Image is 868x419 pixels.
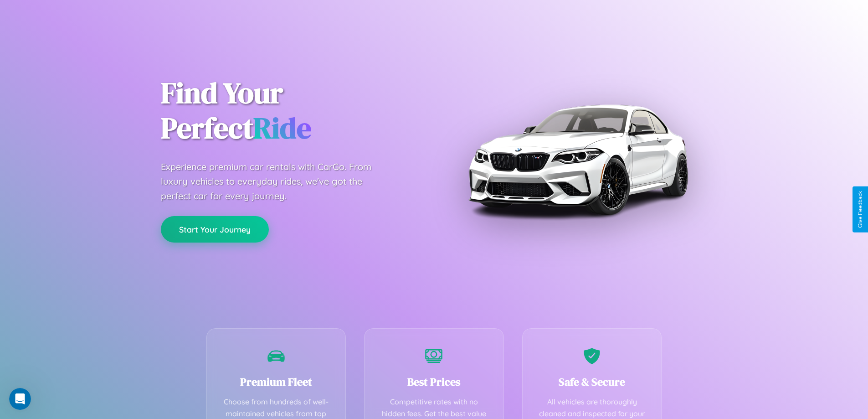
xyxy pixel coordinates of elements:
h3: Premium Fleet [221,374,332,389]
h3: Safe & Secure [536,374,648,389]
iframe: Intercom live chat [9,388,31,410]
div: Give Feedback [857,191,863,228]
h1: Find Your Perfect [161,76,421,146]
h3: Best Prices [378,374,490,389]
img: Premium BMW car rental vehicle [464,46,692,274]
span: Ride [253,108,311,148]
p: Experience premium car rentals with CarGo. From luxury vehicles to everyday rides, we've got the ... [161,160,389,203]
button: Start Your Journey [161,216,269,243]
